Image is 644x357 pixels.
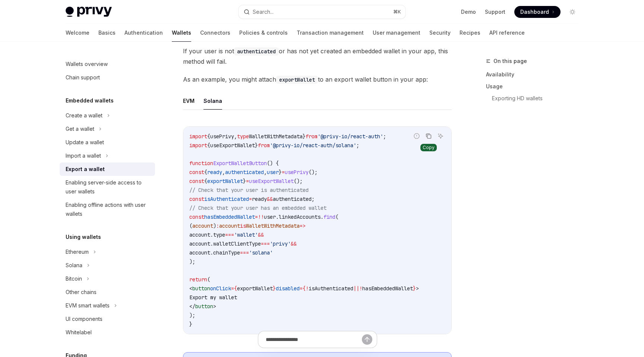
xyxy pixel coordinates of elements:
span: linkedAccounts [279,214,321,220]
a: Dashboard [514,6,561,18]
span: > [416,285,419,292]
a: Transaction management [297,24,364,42]
button: Copy the contents from the code block [424,131,433,141]
span: const [189,178,204,184]
span: ! [306,285,309,292]
button: Send message [362,334,372,345]
a: Other chains [60,285,155,299]
div: Update a wallet [66,138,104,147]
a: Enabling offline actions with user wallets [60,198,155,221]
div: Bitcoin [66,274,82,283]
span: ); [189,312,195,319]
span: from [306,133,318,140]
h5: Using wallets [66,233,101,241]
span: 'solana' [249,249,273,256]
span: // Check that your user is authenticated [189,187,309,193]
span: = [249,196,252,202]
span: = [282,169,285,176]
a: Export a wallet [60,162,155,176]
span: ! [359,285,362,292]
a: Wallets [172,24,191,42]
span: disabled [276,285,300,292]
a: Chain support [60,71,155,84]
span: hasEmbeddedWallet [204,214,255,220]
span: === [261,240,270,247]
button: Ask AI [436,131,445,141]
span: Export my wallet [189,294,237,301]
code: authenticated [234,47,279,56]
div: Copy [420,144,437,151]
span: } [255,142,258,149]
span: ⌘ K [393,9,401,15]
span: === [225,231,234,238]
span: { [204,178,207,184]
span: exportWallet [237,285,273,292]
code: exportWallet [276,76,318,84]
div: Create a wallet [66,111,102,120]
div: Whitelabel [66,328,92,337]
a: Demo [461,8,476,16]
a: Connectors [200,24,230,42]
span: (); [309,169,318,176]
span: WalletWithMetadata [249,133,303,140]
span: { [207,133,210,140]
span: ExportWalletButton [213,160,267,167]
span: account [189,249,210,256]
span: && [267,196,273,202]
span: . [210,240,213,247]
span: ; [383,133,386,140]
span: '@privy-io/react-auth' [318,133,383,140]
span: . [210,231,213,238]
span: type [237,133,249,140]
span: { [303,285,306,292]
span: user [267,169,279,176]
span: || [353,285,359,292]
span: useExportWallet [249,178,294,184]
span: exportWallet [207,178,243,184]
span: authenticated [273,196,312,202]
span: ) [213,222,216,229]
span: . [276,214,279,220]
span: ( [207,276,210,283]
span: , [222,169,225,176]
a: Support [485,8,505,16]
span: , [234,133,237,140]
span: } [413,285,416,292]
span: </ [189,303,195,310]
span: WalletWithMetadata [246,222,300,229]
div: Wallets overview [66,60,108,69]
div: Solana [66,261,82,270]
span: import [189,133,207,140]
a: Exporting HD wallets [492,92,584,104]
span: = [231,285,234,292]
img: light logo [66,7,112,17]
h5: Embedded wallets [66,96,114,105]
span: account [189,240,210,247]
span: { [234,285,237,292]
span: } [303,133,306,140]
div: Export a wallet [66,165,105,174]
span: account [189,231,210,238]
span: walletClientType [213,240,261,247]
span: < [189,285,192,292]
div: Enabling server-side access to user wallets [66,178,151,196]
span: from [258,142,270,149]
span: 'wallet' [234,231,258,238]
div: Chain support [66,73,100,82]
a: Whitelabel [60,326,155,339]
a: Basics [98,24,116,42]
a: API reference [489,24,525,42]
button: Toggle dark mode [566,6,578,18]
span: , [264,169,267,176]
span: const [189,169,204,176]
span: authenticated [225,169,264,176]
span: const [189,214,204,220]
span: function [189,160,213,167]
span: !! [258,214,264,220]
span: { [204,169,207,176]
a: Update a wallet [60,136,155,149]
span: button [195,303,213,310]
a: UI components [60,312,155,326]
span: === [240,249,249,256]
span: // Check that your user has an embedded wallet [189,205,326,211]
